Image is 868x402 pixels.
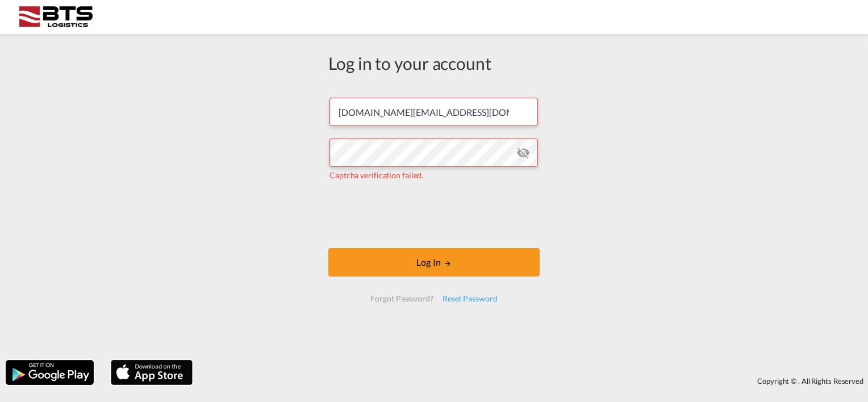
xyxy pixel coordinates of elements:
[17,5,94,30] img: cdcc71d0be7811ed9adfbf939d2aa0e8.png
[5,359,95,386] img: google.png
[516,146,530,160] md-icon: icon-eye-off
[198,371,868,391] div: Copyright © . All Rights Reserved
[329,98,538,126] input: Enter email/phone number
[366,288,437,309] div: Forgot Password?
[438,288,502,309] div: Reset Password
[328,248,540,277] button: LOGIN
[329,170,423,180] span: Captcha verification failed.
[110,359,194,386] img: apple.png
[348,192,520,237] iframe: reCAPTCHA
[328,51,540,75] div: Log in to your account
